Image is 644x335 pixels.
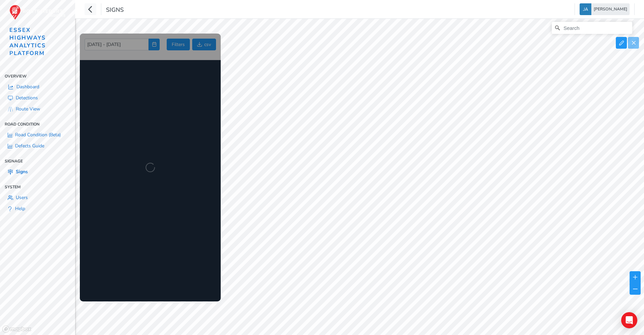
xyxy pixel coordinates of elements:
img: diamond-layout [580,3,591,15]
span: Help [15,205,25,212]
a: Defects Guide [5,140,70,151]
a: Signs [5,166,70,177]
span: ESSEX HIGHWAYS ANALYTICS PLATFORM [9,26,46,57]
span: Road Condition (Beta) [15,132,61,138]
span: Users [16,194,28,201]
a: Dashboard [5,81,70,92]
span: Signs [16,169,28,175]
a: Users [5,192,70,203]
img: rr logo [9,5,66,20]
a: Route View [5,103,70,114]
span: Route View [16,106,40,112]
input: Search [552,22,632,34]
div: Open Intercom Messenger [621,312,637,328]
span: Defects Guide [15,143,44,149]
span: Dashboard [16,84,39,90]
span: Detections [16,95,38,101]
span: Signs [106,6,124,15]
div: Signage [5,156,70,166]
span: [PERSON_NAME] [594,3,627,15]
button: [PERSON_NAME] [580,3,630,15]
a: Road Condition (Beta) [5,129,70,140]
a: Help [5,203,70,214]
div: Overview [5,71,70,81]
div: System [5,182,70,192]
div: Road Condition [5,119,70,129]
a: Detections [5,92,70,103]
